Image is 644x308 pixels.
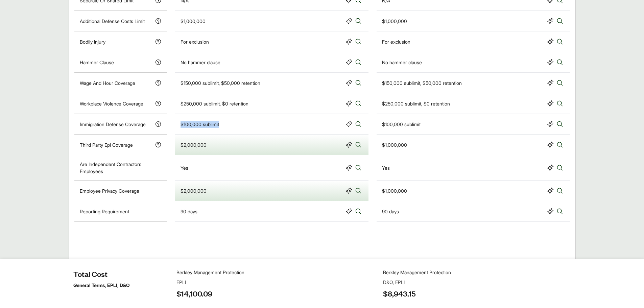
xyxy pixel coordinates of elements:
[181,18,206,25] div: $1,000,000
[181,121,219,128] div: $100,000 sublimit
[181,38,209,45] div: For exclusion
[80,79,135,87] p: Wage And Hour Coverage
[80,208,129,215] p: Reporting Requirement
[80,161,162,175] p: Are Independent Contractors Employees
[80,38,105,45] p: Bodily Injury
[181,141,207,148] div: $2,000,000
[181,187,207,194] div: $2,000,000
[382,141,407,148] div: $1,000,000
[382,59,422,66] div: No hammer clause
[382,164,390,171] div: Yes
[181,100,248,107] div: $250,000 sublimit, $0 retention
[80,121,146,128] p: Immigration Defense Coverage
[80,141,133,148] p: Third Party Epl Coverage
[382,208,399,215] div: 90 days
[80,100,143,107] p: Workplace Violence Coverage
[382,100,450,107] div: $250,000 sublimit, $0 retention
[181,164,188,171] div: Yes
[80,18,145,25] p: Additional Defense Costs Limit
[382,18,407,25] div: $1,000,000
[80,187,139,194] p: Employee Privacy Coverage
[80,59,114,66] p: Hammer Clause
[382,79,462,87] div: $150,000 sublimit, $50,000 retention
[181,208,197,215] div: 90 days
[382,121,421,128] div: $100,000 sublimit
[181,79,260,87] div: $150,000 sublimit, $50,000 retention
[382,187,407,194] div: $1,000,000
[181,59,220,66] div: No hammer clause
[382,38,410,45] div: For exclusion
